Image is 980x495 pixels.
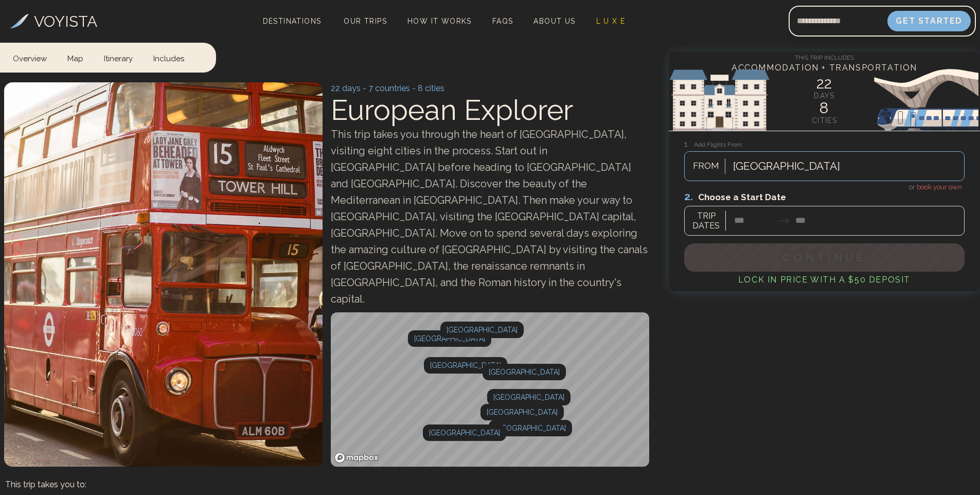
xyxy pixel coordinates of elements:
div: [GEOGRAPHIC_DATA] [424,357,507,374]
span: L U X E [596,17,626,25]
button: Get Started [887,11,971,31]
div: [GEOGRAPHIC_DATA] [489,420,572,436]
div: Map marker [483,364,566,380]
h4: Accommodation + Transportation [669,62,980,74]
div: Map marker [424,357,507,374]
img: European Sights [669,69,980,131]
a: FAQs [488,14,518,28]
div: [GEOGRAPHIC_DATA] [487,389,571,405]
h3: Add Flights From: [684,138,965,150]
h4: This Trip Includes [669,51,980,62]
span: Our Trips [344,17,387,25]
a: Our Trips [340,14,391,28]
h3: VOYISTA [34,10,97,33]
a: About Us [529,14,579,28]
a: L U X E [592,14,630,28]
img: Voyista Logo [10,14,29,28]
canvas: Map [331,312,649,467]
button: Continue [684,243,965,272]
span: FROM [687,160,725,173]
span: Destinations [259,13,326,43]
div: Map marker [487,389,571,405]
div: [GEOGRAPHIC_DATA] [483,364,566,380]
div: [GEOGRAPHIC_DATA] [423,425,506,441]
span: About Us [533,17,575,25]
span: 1. [684,139,694,149]
a: VOYISTA [10,10,97,33]
span: Continue [782,251,866,264]
span: This trip takes you through the heart of [GEOGRAPHIC_DATA], visiting eight cities in the process.... [331,128,648,305]
span: book your own [917,183,962,191]
div: Map marker [423,425,506,441]
h4: or [684,181,965,192]
a: Mapbox homepage [334,452,379,464]
a: Overview [13,43,57,72]
a: Map [57,43,94,72]
span: FAQs [492,17,513,25]
p: 22 days - 7 countries - 8 cities [331,82,649,95]
a: Includes [143,43,194,72]
p: This trip takes you to: [5,479,86,491]
h4: Lock in Price with a $50 deposit [684,274,965,286]
a: Itinerary [94,43,143,72]
input: Email address [789,9,887,33]
div: Map marker [489,420,572,436]
div: Map marker [440,322,524,338]
span: How It Works [407,17,472,25]
div: [GEOGRAPHIC_DATA] [480,404,564,420]
div: [GEOGRAPHIC_DATA] [440,322,524,338]
div: Map marker [480,404,564,420]
a: How It Works [403,14,476,28]
div: [GEOGRAPHIC_DATA] [408,330,491,347]
div: Map marker [408,330,491,347]
span: European Explorer [331,93,573,127]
